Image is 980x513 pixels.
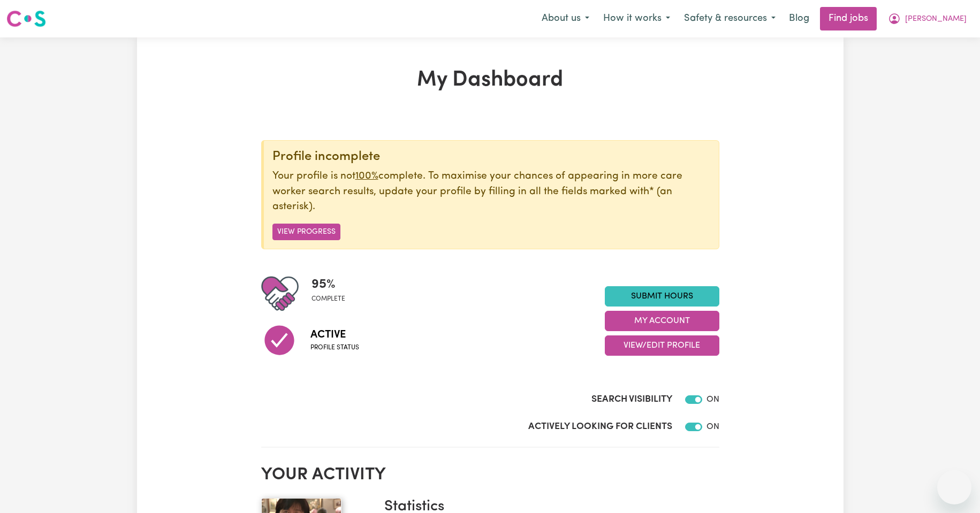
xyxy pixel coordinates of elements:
span: complete [312,294,345,304]
label: Actively Looking for Clients [528,420,672,434]
span: Profile status [310,343,359,353]
span: ON [706,395,719,404]
div: Profile incomplete [272,149,710,165]
a: Submit Hours [605,286,719,307]
button: About us [535,7,596,30]
button: How it works [596,7,677,30]
button: Safety & resources [677,7,783,30]
button: View Progress [272,224,340,240]
button: View/Edit Profile [605,335,719,356]
p: Your profile is not complete. To maximise your chances of appearing in more care worker search re... [272,169,710,215]
span: Active [310,327,359,343]
label: Search Visibility [591,393,672,407]
iframe: Button to launch messaging window [937,470,971,504]
div: Profile completeness: 95% [312,275,354,312]
h1: My Dashboard [261,67,719,93]
span: [PERSON_NAME] [905,13,967,25]
img: Careseekers logo [6,9,46,28]
button: My Account [605,311,719,331]
a: Find jobs [820,7,877,30]
span: ON [706,423,719,431]
span: 95 % [312,275,345,294]
h2: Your activity [261,465,719,485]
button: My Account [881,7,974,30]
u: 100% [355,171,378,181]
a: Careseekers logo [6,6,46,31]
a: Blog [783,7,816,30]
